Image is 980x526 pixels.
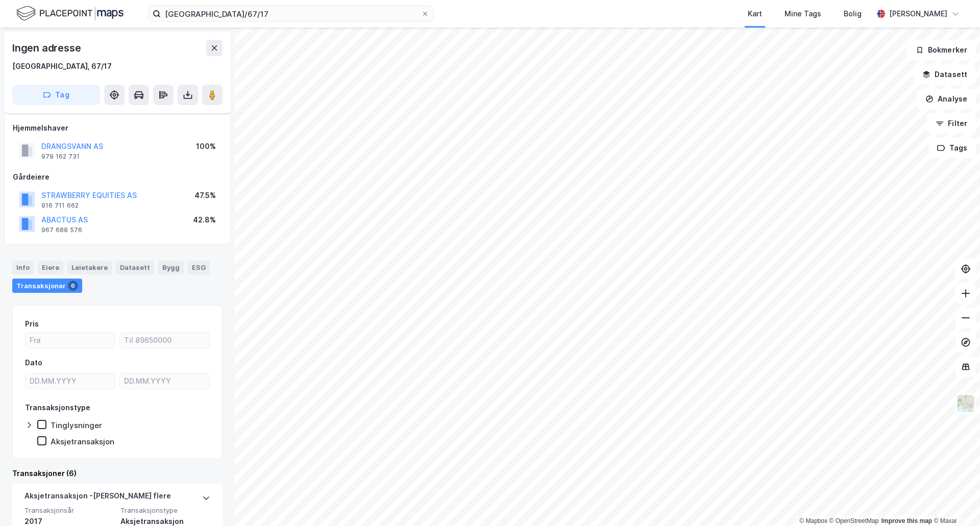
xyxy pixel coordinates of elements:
img: logo.f888ab2527a4732fd821a326f86c7f29.svg [16,5,124,22]
button: Analyse [917,89,976,109]
button: Filter [927,113,976,134]
button: Tags [928,138,976,158]
div: 979 162 731 [41,153,80,161]
div: Leietakere [67,261,112,274]
div: ESG [188,261,210,274]
a: OpenStreetMap [829,517,879,524]
div: Gårdeiere [13,171,222,183]
div: 47.5% [194,189,216,202]
div: Transaksjoner (6) [12,467,223,480]
div: Mine Tags [785,8,821,20]
span: Transaksjonstype [120,506,210,515]
div: Kontrollprogram for chat [929,477,980,526]
div: Tinglysninger [51,420,102,430]
a: Mapbox [799,517,827,524]
div: Transaksjoner [12,279,82,293]
div: 916 711 662 [41,202,79,210]
div: Aksjetransaksjon - [PERSON_NAME] flere [24,490,171,506]
input: DD.MM.YYYY [120,373,209,389]
div: [PERSON_NAME] [889,8,947,20]
span: Transaksjonsår [24,506,114,515]
input: Til 89650000 [120,333,209,348]
div: Kart [748,8,762,20]
div: Bolig [844,8,862,20]
div: Info [12,261,34,274]
button: Datasett [914,64,976,85]
div: Eiere [38,261,63,274]
input: Fra [26,333,115,348]
input: Søk på adresse, matrikkel, gårdeiere, leietakere eller personer [161,6,421,21]
div: 6 [68,281,78,291]
button: Bokmerker [907,40,976,60]
div: Bygg [158,261,184,274]
input: DD.MM.YYYY [26,373,115,389]
div: Datasett [116,261,154,274]
div: 100% [196,140,216,153]
div: Pris [25,318,39,330]
iframe: Chat Widget [929,477,980,526]
div: 42.8% [193,214,216,226]
div: [GEOGRAPHIC_DATA], 67/17 [12,60,112,72]
a: Improve this map [881,517,932,524]
button: Tag [12,85,100,105]
div: 967 688 576 [41,226,82,234]
div: Aksjetransaksjon [51,437,114,446]
div: Hjemmelshaver [13,122,222,134]
div: Transaksjonstype [25,402,90,414]
img: Z [956,394,975,413]
div: Ingen adresse [12,40,83,56]
div: Dato [25,357,42,369]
